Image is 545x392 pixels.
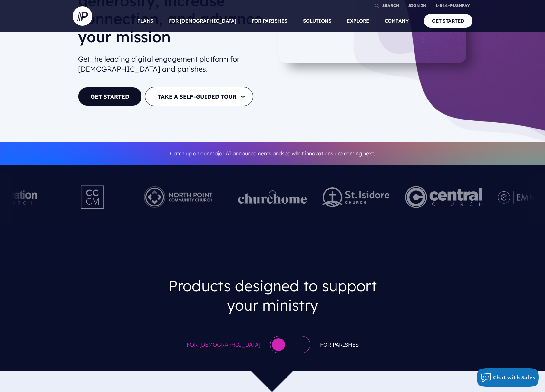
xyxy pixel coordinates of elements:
[78,87,142,106] a: GET STARTED
[169,10,236,32] a: FOR [DEMOGRAPHIC_DATA]
[282,150,375,157] a: see what innovations are coming next.
[405,179,482,215] img: Central Church Henderson NV
[137,10,153,32] a: PLANS
[347,10,369,32] a: EXPLORE
[238,190,307,204] img: pp_logos_1
[477,368,539,387] button: Chat with Sales
[323,187,390,207] img: pp_logos_2
[252,10,287,32] a: FOR PARISHES
[78,52,268,77] h2: Get the leading digital engagement platform for [DEMOGRAPHIC_DATA] and parishes.
[78,146,467,161] p: Catch up on our major AI announcements and
[424,14,472,27] a: GET STARTED
[152,271,394,320] h3: Products designed to support your ministry
[145,87,253,106] button: TAKE A SELF-GUIDED TOUR
[320,340,359,349] span: For Parishes
[187,340,260,349] span: For [DEMOGRAPHIC_DATA]
[134,179,223,215] img: Pushpay_Logo__NorthPoint
[67,179,118,215] img: Pushpay_Logo__CCM
[303,10,332,32] a: SOLUTIONS
[385,10,409,32] a: COMPANY
[493,374,536,381] span: Chat with Sales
